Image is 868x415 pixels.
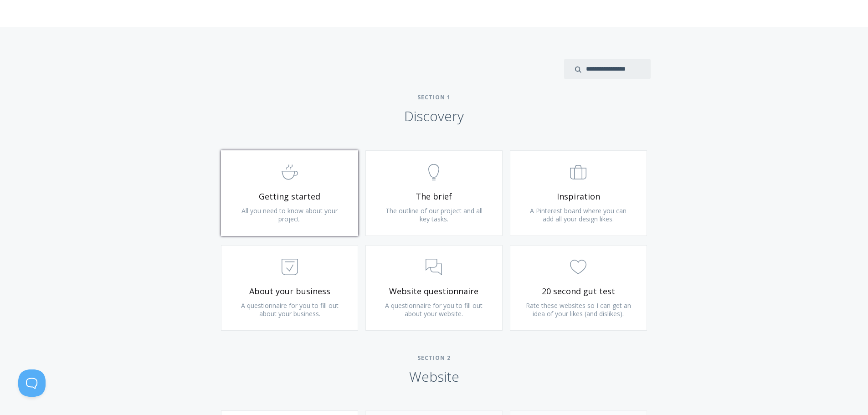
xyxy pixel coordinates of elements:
[510,150,647,236] a: Inspiration A Pinterest board where you can add all your design likes.
[221,245,358,331] a: About your business A questionnaire for you to fill out about your business.
[510,245,647,331] a: 20 second gut test Rate these websites so I can get an idea of your likes (and dislikes).
[380,286,488,297] span: Website questionnaire
[365,150,503,236] a: The brief The outline of our project and all key tasks.
[526,301,631,318] span: Rate these websites so I can get an idea of your likes (and dislikes).
[18,369,46,397] iframe: Toggle Customer Support
[235,191,344,202] span: Getting started
[235,286,344,297] span: About your business
[524,191,633,202] span: Inspiration
[564,59,651,79] input: search input
[221,150,358,236] a: Getting started All you need to know about your project.
[385,206,483,223] span: The outline of our project and all key tasks.
[380,191,488,202] span: The brief
[530,206,627,223] span: A Pinterest board where you can add all your design likes.
[524,286,633,297] span: 20 second gut test
[365,245,503,331] a: Website questionnaire A questionnaire for you to fill out about your website.
[241,301,339,318] span: A questionnaire for you to fill out about your business.
[385,301,483,318] span: A questionnaire for you to fill out about your website.
[241,206,338,223] span: All you need to know about your project.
